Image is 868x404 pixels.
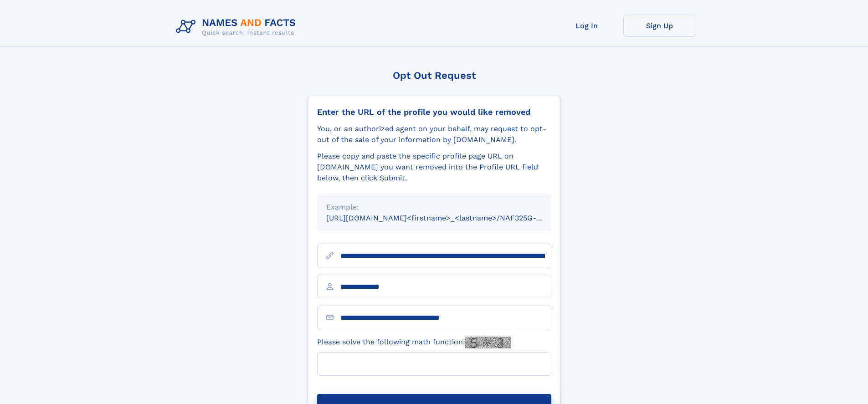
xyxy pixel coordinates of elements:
[326,214,569,222] small: [URL][DOMAIN_NAME]<firstname>_<lastname>/NAF325G-xxxxxxxx
[317,123,551,145] div: You, or an authorized agent on your behalf, may request to opt-out of the sale of your informatio...
[317,151,551,184] div: Please copy and paste the specific profile page URL on [DOMAIN_NAME] you want removed into the Pr...
[308,70,561,81] div: Opt Out Request
[623,15,696,37] a: Sign Up
[172,15,303,39] img: Logo Names and Facts
[317,337,511,348] label: Please solve the following math function:
[550,15,623,37] a: Log In
[317,107,551,117] div: Enter the URL of the profile you would like removed
[326,202,542,213] div: Example:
